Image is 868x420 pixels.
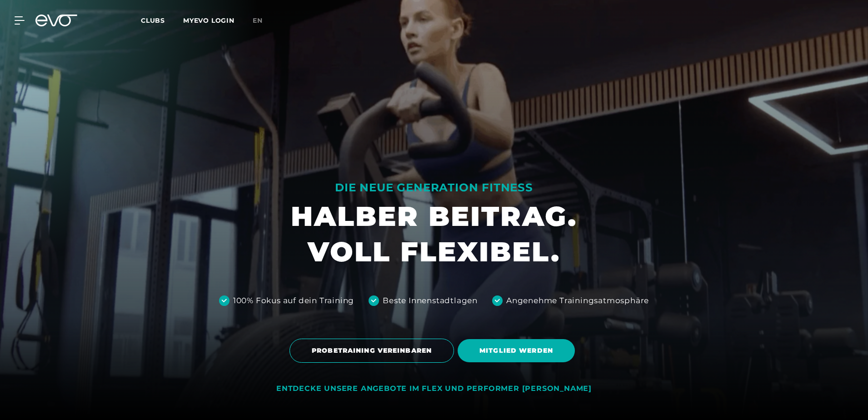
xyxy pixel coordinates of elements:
[506,295,649,307] div: Angenehme Trainingsatmosphäre
[289,332,458,370] a: PROBETRAINING VEREINBAREN
[291,199,577,270] h1: HALBER BEITRAG. VOLL FLEXIBEL.
[141,16,183,25] a: Clubs
[276,384,592,394] div: ENTDECKE UNSERE ANGEBOTE IM FLEX UND PERFORMER [PERSON_NAME]
[141,16,165,25] span: Clubs
[383,295,478,307] div: Beste Innenstadtlagen
[233,295,354,307] div: 100% Fokus auf dein Training
[291,180,577,195] div: DIE NEUE GENERATION FITNESS
[253,15,274,26] a: en
[183,16,234,25] a: MYEVO LOGIN
[458,332,579,369] a: MITGLIED WERDEN
[253,16,263,25] span: en
[312,346,432,355] span: PROBETRAINING VEREINBAREN
[479,346,553,355] span: MITGLIED WERDEN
